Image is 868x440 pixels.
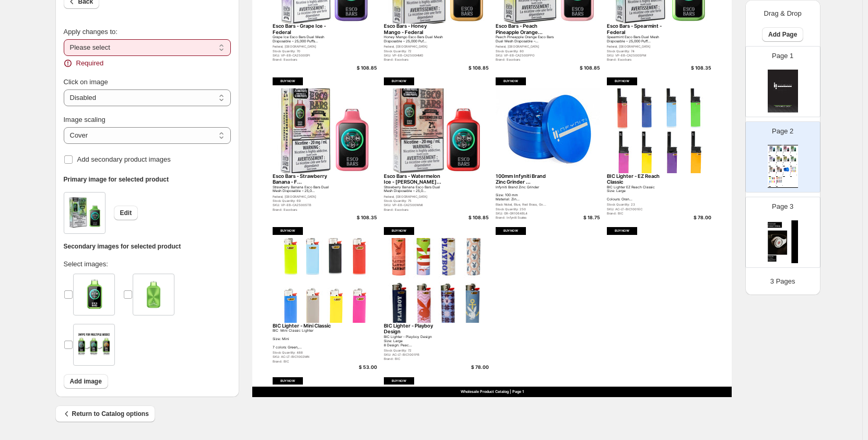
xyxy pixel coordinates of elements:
img: primaryImage [607,88,711,173]
div: BIC Mini Classic Lighter Size: Mini 7 colors: Green,... [769,183,772,185]
div: SKU: VP-EB-CA2500GPI [273,53,333,57]
div: BUY NOW [496,77,526,85]
div: Federal, [GEOGRAPHIC_DATA] [384,44,444,48]
div: Brand: Escobars [607,58,667,61]
div: Infyniti Brand Zinc Grinder Size: 100 mm Material: Zin... [496,186,556,202]
div: $ 108.35 [773,154,776,155]
div: Brand: Escobars [384,208,444,211]
div: Brand: BIC [607,211,667,215]
div: BIC Lighter EZ Reach Classic Size: Large Colours: Oran... [790,173,794,174]
img: primaryImage [776,156,783,162]
div: Wholesale Product Catalog [768,145,798,145]
div: Page 3cover page [745,197,820,268]
div: Stock Quantity: 72 [384,348,444,352]
img: primaryImage [790,156,797,162]
div: $ 108.85 [795,154,797,155]
div: Page 1cover page [745,46,820,117]
p: 3 Pages [770,276,795,287]
span: Add secondary product images [77,155,171,163]
div: Brand: BIC [384,357,444,360]
div: Spearmint Esco Bars Dual Mesh Disposable – 25,000 Puff... [607,36,667,44]
img: product image [78,326,110,363]
img: cover page [768,70,798,112]
div: Esco Bars - Spearmint - Federal [607,23,667,35]
div: Wholesale Product Catalog | Page 1 [252,387,732,397]
img: primaryImage [783,166,790,172]
div: BIC Lighter - Mini Classic [273,323,333,329]
div: BUY NOW [607,77,637,85]
div: SKU: AC-LT-BIC1001PB [384,353,444,356]
button: Add image [64,374,108,389]
span: Required [76,58,104,69]
div: $ 108.85 [788,154,790,155]
div: BIC Lighter - Playboy Design Size: Large 8 Design: Peac... [776,183,780,184]
div: Stock Quantity: 74 [607,49,667,53]
img: primaryImage [776,146,783,152]
div: $ 108.35 [795,165,797,165]
div: Page 2Wholesale Product CatalogprimaryImageEsco Bars - Blue Razz - FederalBlue Razz Esco Bars Dua... [745,121,820,193]
div: Infyniti Brand Zinc Grinder Size: 100 mm Material: Zin... [783,173,787,174]
div: BUY NOW [384,227,414,235]
div: BIC Lighter - Playboy Design Size: Large 8 Design: Peac... [384,335,444,348]
div: Federal, [GEOGRAPHIC_DATA] [273,195,333,198]
div: SKU: VP-EB-CA2500STB [273,203,333,207]
div: Brand: Escobars [273,208,333,211]
div: Strawberry Banana Esco Bars Dual Mesh Disposable – 25,0... [273,186,333,194]
div: SKU: VP-EB-CA2500PPO [496,53,556,57]
div: BIC Lighter EZ Reach Classic Size: Large Colours: Oran... [607,186,667,202]
div: $ 108.85 [570,65,600,71]
img: primaryImage [273,238,377,323]
div: Esco Bars - Grape Ice - Federal [273,23,333,35]
div: BUY NOW [776,155,778,156]
div: Stock Quantity: 488 [273,351,333,354]
img: primaryImage [273,88,377,173]
img: primaryImage [776,177,783,183]
div: Federal, [GEOGRAPHIC_DATA] [496,44,556,48]
div: $ 108.85 [781,165,783,165]
img: primaryImage [776,166,783,172]
div: $ 108.85 [347,65,377,71]
div: $ 108.85 [788,165,790,165]
div: BUY NOW [384,77,414,85]
div: Stock Quantity: 69 [273,199,333,202]
div: Brand: Escobars [496,58,556,61]
div: SKU: AC-LT-BIC1002MN [273,355,333,358]
div: $ 53.00 [773,186,776,186]
div: BUY NOW [384,377,414,385]
div: BUY NOW [273,227,303,235]
button: Add Page [762,27,803,42]
div: Stock Quantity: 250 [496,207,556,211]
img: primaryImage [790,166,797,172]
div: Brand: Escobars [384,58,444,61]
span: Edit [120,209,132,217]
div: $ 78.00 [458,365,488,370]
img: primaryImage [769,166,776,172]
p: Drag & Drop [764,8,802,19]
div: SKU: VP-EB-CA2500WMI [384,203,444,207]
div: Black Nickel, Blue, Red Brass, Go... [496,202,556,206]
p: Page 3 [772,201,793,212]
div: Federal, [GEOGRAPHIC_DATA] [273,44,333,48]
img: primaryImage [769,177,776,183]
div: Stock Quantity: 70 [273,49,333,53]
div: Federal, [GEOGRAPHIC_DATA] [384,195,444,198]
button: Edit [114,206,138,220]
div: BUY NOW [273,77,303,85]
div: BUY NOW [769,155,771,156]
div: BUY NOW [273,377,303,385]
img: primaryImage [496,88,600,173]
div: Stock Quantity: 72 [384,49,444,53]
img: primaryImage [769,146,776,152]
div: $ 108.35 [681,65,711,71]
div: SKU: GR-GR1064BL4 [496,211,556,215]
p: Select images: [64,259,231,269]
div: 100mm Infyniti Brand Zinc Grinder ... [496,173,556,185]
